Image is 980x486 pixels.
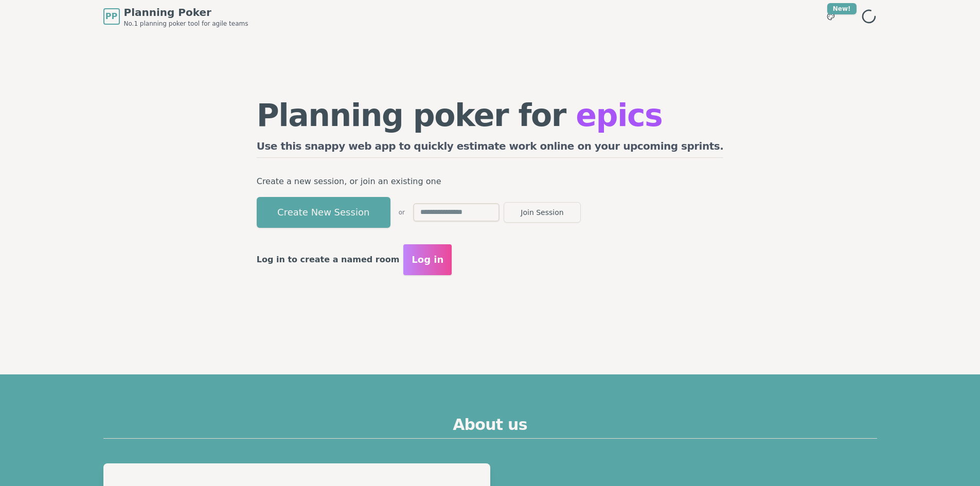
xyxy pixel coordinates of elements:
[257,174,724,189] p: Create a new session, or join an existing one
[504,202,581,223] button: Join Session
[257,253,400,267] p: Log in to create a named room
[257,139,724,158] h2: Use this snappy web app to quickly estimate work online on your upcoming sprints.
[103,5,248,28] a: PPPlanning PokerNo.1 planning poker tool for agile teams
[822,7,840,26] button: New!
[412,253,443,267] span: Log in
[257,197,390,228] button: Create New Session
[576,97,662,133] span: epics
[105,10,117,23] span: PP
[403,244,452,275] button: Log in
[103,416,877,439] h2: About us
[257,100,724,131] h1: Planning poker for
[399,208,405,217] span: or
[827,3,857,14] div: New!
[124,5,248,20] span: Planning Poker
[124,20,248,28] span: No.1 planning poker tool for agile teams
